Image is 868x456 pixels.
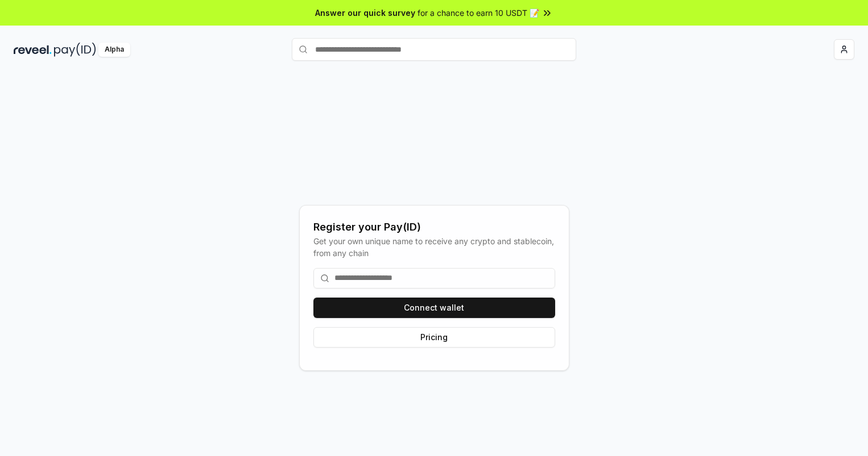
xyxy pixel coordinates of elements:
span: for a chance to earn 10 USDT 📝 [418,7,539,19]
img: pay_id [54,43,96,57]
div: Register your Pay(ID) [313,219,555,235]
div: Get your own unique name to receive any crypto and stablecoin, from any chain [313,235,555,259]
button: Connect wallet [313,298,555,318]
img: reveel_dark [14,43,52,57]
span: Answer our quick survey [315,7,415,19]
div: Alpha [98,43,130,57]
button: Pricing [313,327,555,348]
